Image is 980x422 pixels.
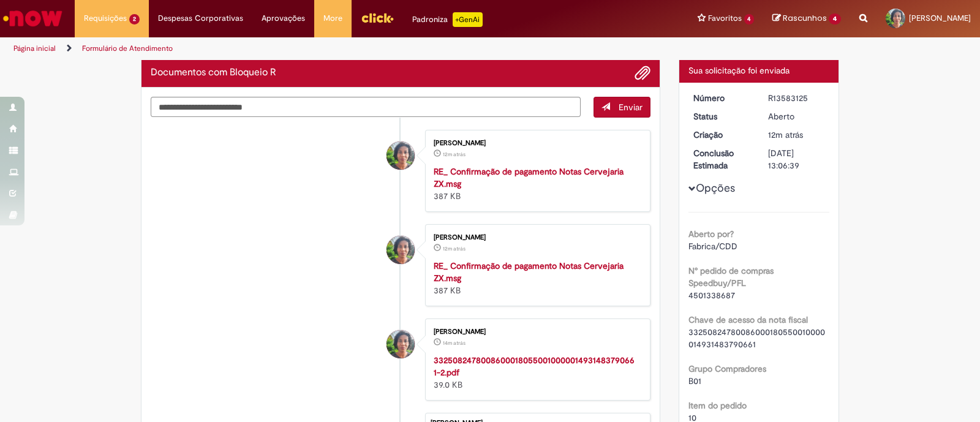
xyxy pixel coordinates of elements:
span: Sua solicitação foi enviada [688,65,790,76]
a: Página inicial [13,43,56,53]
a: 33250824780086000180550010000014931483790661-2.pdf [434,355,635,378]
div: 30/09/2025 17:06:34 [768,129,825,141]
span: 2 [129,14,140,24]
h2: Documentos com Bloqueio R Histórico de tíquete [151,67,276,78]
span: Rascunhos [783,12,827,24]
img: click_logo_yellow_360x200.png [361,9,394,27]
span: 33250824780086000180550010000014931483790661 [688,326,825,350]
span: B01 [688,375,701,386]
span: Enviar [619,102,643,113]
a: RE_ Confirmação de pagamento Notas Cervejaria ZX.msg [434,166,624,189]
span: Despesas Corporativas [158,12,243,24]
b: Grupo Compradores [688,363,766,374]
time: 30/09/2025 17:04:45 [443,339,466,347]
div: [PERSON_NAME] [434,140,638,147]
div: Helen Costa [386,236,415,264]
div: R13583125 [768,92,825,104]
div: Helen Costa [386,330,415,358]
span: [PERSON_NAME] [909,13,971,23]
dt: Número [684,92,759,104]
div: 387 KB [434,260,638,296]
span: 12m atrás [443,151,466,158]
div: [PERSON_NAME] [434,234,638,241]
textarea: Digite sua mensagem aqui... [151,97,581,118]
b: Chave de acesso da nota fiscal [688,314,808,325]
img: ServiceNow [1,6,64,31]
div: [DATE] 13:06:39 [768,147,825,171]
span: Favoritos [708,12,742,24]
a: Rascunhos [772,13,841,24]
span: Fabrica/CDD [688,241,737,252]
dt: Conclusão Estimada [684,147,759,171]
span: 4 [744,14,755,24]
button: Enviar [594,97,650,118]
div: Padroniza [412,12,483,27]
span: Aprovações [262,12,305,24]
p: +GenAi [453,12,483,27]
button: Adicionar anexos [635,65,650,81]
div: Helen Costa [386,141,415,170]
span: 14m atrás [443,339,466,347]
span: More [323,12,342,24]
span: Requisições [84,12,127,24]
dt: Criação [684,129,759,141]
div: 39.0 KB [434,354,638,391]
time: 30/09/2025 17:06:18 [443,245,466,252]
a: Formulário de Atendimento [82,43,173,53]
b: Item do pedido [688,400,747,411]
span: 12m atrás [768,129,803,140]
b: Aberto por? [688,228,734,239]
b: N° pedido de compras Speedbuy/PFL [688,265,774,288]
span: 4 [829,13,841,24]
a: RE_ Confirmação de pagamento Notas Cervejaria ZX.msg [434,260,624,284]
dt: Status [684,110,759,122]
span: 4501338687 [688,290,735,301]
div: 387 KB [434,165,638,202]
span: 12m atrás [443,245,466,252]
time: 30/09/2025 17:06:34 [768,129,803,140]
div: Aberto [768,110,825,122]
div: [PERSON_NAME] [434,328,638,336]
time: 30/09/2025 17:06:32 [443,151,466,158]
ul: Trilhas de página [9,37,644,60]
